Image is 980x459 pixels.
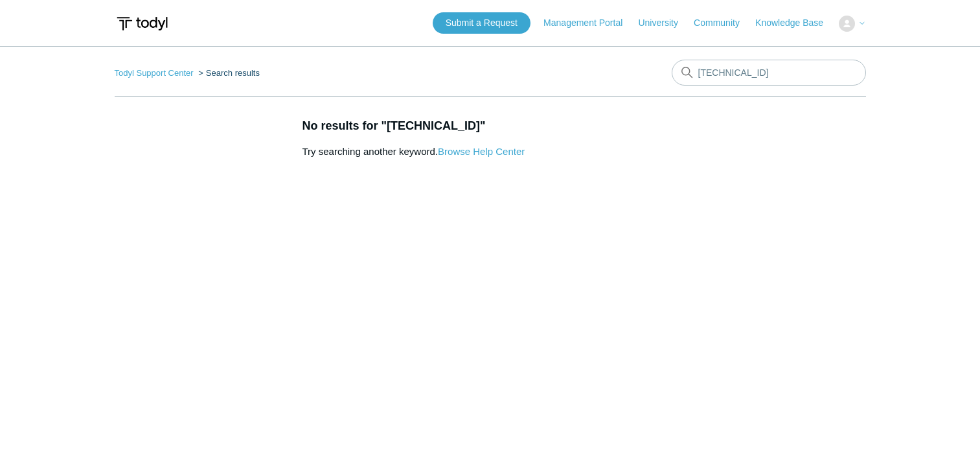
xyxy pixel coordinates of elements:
[672,60,866,86] input: Search
[438,146,525,157] a: Browse Help Center
[543,16,635,30] a: Management Portal
[638,16,690,30] a: University
[115,12,170,36] img: Todyl Support Center Help Center home page
[755,16,836,30] a: Knowledge Base
[694,16,753,30] a: Community
[196,68,260,78] li: Search results
[433,12,530,34] a: Submit a Request
[115,68,194,78] a: Todyl Support Center
[115,68,196,78] li: Todyl Support Center
[302,117,866,135] h1: No results for "[TECHNICAL_ID]"
[302,145,866,159] p: Try searching another keyword.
